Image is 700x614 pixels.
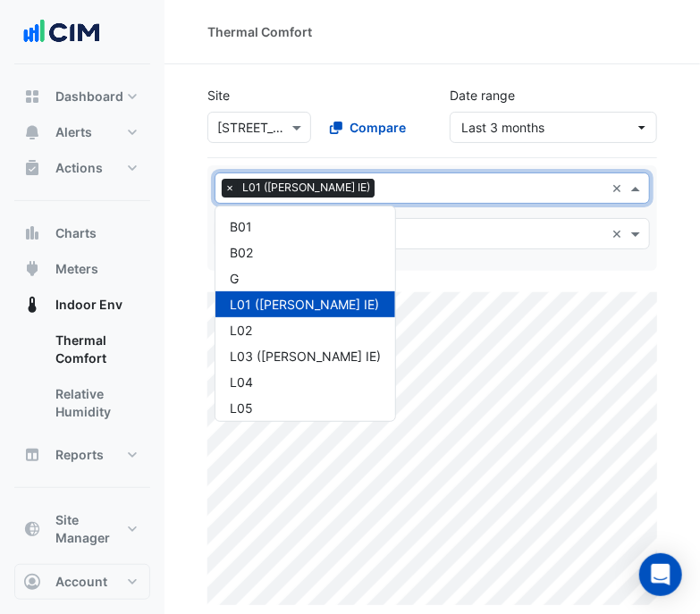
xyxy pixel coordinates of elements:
button: Charts [14,215,150,251]
span: 01 May 25 - 31 Jul 25 [461,120,544,135]
button: Alerts [14,114,150,150]
div: L03 ([PERSON_NAME] IE) [230,347,381,366]
label: Date range [450,86,515,105]
button: Account [14,564,150,600]
button: Reports [14,437,150,473]
div: L02 [230,321,381,340]
app-icon: Actions [23,159,41,177]
app-icon: Site Manager [23,520,41,538]
div: G [230,269,381,288]
span: Clear [611,224,627,243]
div: Open Intercom Messenger [639,553,682,596]
button: Meters [14,251,150,287]
app-icon: Charts [23,224,41,242]
button: Indoor Env [14,287,150,323]
ng-dropdown-panel: Options list [215,206,396,422]
span: Site Manager [55,511,123,547]
span: L01 ([PERSON_NAME] IE) [238,179,375,197]
span: Meters [55,260,98,278]
app-icon: Indoor Env [23,296,41,314]
app-icon: Meters [23,260,41,278]
button: Site Manager [14,502,150,556]
button: Dashboard [14,79,150,114]
span: Actions [55,159,103,177]
span: Indoor Env [55,296,122,314]
app-icon: Alerts [23,123,41,141]
app-icon: Reports [23,446,41,464]
app-icon: Dashboard [23,88,41,105]
button: Compare [318,112,417,143]
span: Alerts [55,123,92,141]
span: Reports [55,446,104,464]
span: Clear [611,179,627,198]
button: Last 3 months [450,112,657,143]
span: Compare [350,118,406,137]
div: B02 [230,243,381,262]
span: × [222,179,238,197]
label: Site [207,86,230,105]
div: Indoor Env [14,323,150,437]
a: Relative Humidity [41,376,150,430]
button: Actions [14,150,150,186]
a: Thermal Comfort [41,323,150,376]
img: Company Logo [21,14,102,50]
span: Account [55,573,107,591]
div: B01 [230,217,381,236]
div: L01 ([PERSON_NAME] IE) [230,295,381,314]
span: Dashboard [55,88,123,105]
div: Thermal Comfort [207,22,312,41]
span: Charts [55,224,97,242]
div: L04 [230,373,381,391]
div: L05 [230,399,381,417]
